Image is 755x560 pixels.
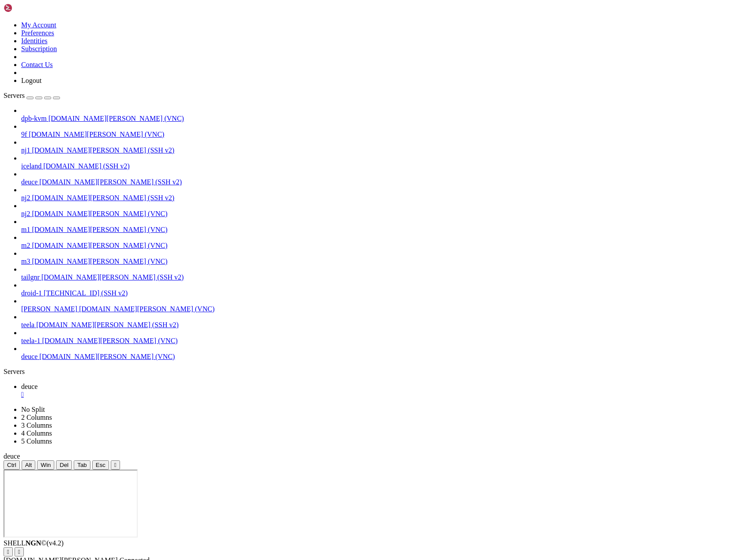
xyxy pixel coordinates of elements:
[21,273,751,281] a: tailgnr [DOMAIN_NAME][PERSON_NAME] (SSH v2)
[21,210,30,217] span: nj2
[21,186,751,202] li: nj2 [DOMAIN_NAME][PERSON_NAME] (SSH v2)
[18,549,20,555] div: 
[21,329,751,345] li: teela-1 [DOMAIN_NAME][PERSON_NAME] (VNC)
[15,547,24,556] button: 
[21,305,77,313] span: [PERSON_NAME]
[36,321,179,329] span: [DOMAIN_NAME][PERSON_NAME] (SSH v2)
[21,391,751,399] a: 
[21,345,751,361] li: deuce [DOMAIN_NAME][PERSON_NAME] (VNC)
[21,242,30,249] span: m2
[25,462,32,468] span: Alt
[21,273,40,281] span: tailgnr
[4,452,20,460] span: deuce
[32,194,174,202] span: [DOMAIN_NAME][PERSON_NAME] (SSH v2)
[42,337,178,344] span: [DOMAIN_NAME][PERSON_NAME] (VNC)
[21,429,52,437] a: 4 Columns
[21,146,30,154] span: nj1
[21,115,751,123] a: dpb-kvm [DOMAIN_NAME][PERSON_NAME] (VNC)
[21,313,751,329] li: teela [DOMAIN_NAME][PERSON_NAME] (SSH v2)
[21,289,42,297] span: droid-1
[21,210,751,218] a: nj2 [DOMAIN_NAME][PERSON_NAME] (VNC)
[21,242,751,250] a: m2 [DOMAIN_NAME][PERSON_NAME] (VNC)
[21,138,751,154] li: nj1 [DOMAIN_NAME][PERSON_NAME] (SSH v2)
[21,321,34,329] span: teela
[41,462,51,468] span: Win
[21,234,751,250] li: m2 [DOMAIN_NAME][PERSON_NAME] (VNC)
[21,383,38,390] span: deuce
[21,406,45,413] a: No Split
[32,210,167,217] span: [DOMAIN_NAME][PERSON_NAME] (VNC)
[96,462,105,468] span: Esc
[21,414,52,421] a: 2 Columns
[32,226,167,233] span: [DOMAIN_NAME][PERSON_NAME] (VNC)
[21,162,751,170] a: iceland [DOMAIN_NAME] (SSH v2)
[21,383,751,399] a: deuce
[21,154,751,170] li: iceland [DOMAIN_NAME] (SSH v2)
[77,462,87,468] span: Tab
[21,162,41,170] span: iceland
[21,218,751,234] li: m1 [DOMAIN_NAME][PERSON_NAME] (VNC)
[21,337,751,345] a: teela-1 [DOMAIN_NAME][PERSON_NAME] (VNC)
[4,368,751,376] div: Servers
[21,146,751,154] a: nj1 [DOMAIN_NAME][PERSON_NAME] (SSH v2)
[44,289,128,297] span: [TECHNICAL_ID] (SSH v2)
[21,115,47,122] span: dpb-kvm
[21,107,751,123] li: dpb-kvm [DOMAIN_NAME][PERSON_NAME] (VNC)
[114,462,116,468] div: 
[21,258,751,265] a: m3 [DOMAIN_NAME][PERSON_NAME] (VNC)
[4,547,13,556] button: 
[60,462,68,468] span: Del
[21,250,751,265] li: m3 [DOMAIN_NAME][PERSON_NAME] (VNC)
[21,337,41,344] span: teela-1
[56,460,72,470] button: Del
[21,194,751,202] a: nj2 [DOMAIN_NAME][PERSON_NAME] (SSH v2)
[22,460,36,470] button: Alt
[7,462,16,468] span: Ctrl
[4,460,20,470] button: Ctrl
[47,539,64,547] span: 4.2.0
[21,289,751,297] a: droid-1 [TECHNICAL_ID] (SSH v2)
[21,178,751,186] a: deuce [DOMAIN_NAME][PERSON_NAME] (SSH v2)
[21,123,751,138] li: 9f [DOMAIN_NAME][PERSON_NAME] (VNC)
[79,305,214,313] span: [DOMAIN_NAME][PERSON_NAME] (VNC)
[4,4,54,12] img: Shellngn
[21,202,751,218] li: nj2 [DOMAIN_NAME][PERSON_NAME] (VNC)
[92,460,109,470] button: Esc
[74,460,90,470] button: Tab
[32,146,174,154] span: [DOMAIN_NAME][PERSON_NAME] (SSH v2)
[21,353,38,360] span: deuce
[21,258,30,265] span: m3
[4,92,60,99] a: Servers
[21,305,751,313] a: [PERSON_NAME] [DOMAIN_NAME][PERSON_NAME] (VNC)
[37,460,54,470] button: Win
[21,37,48,45] a: Identities
[21,321,751,329] a: teela [DOMAIN_NAME][PERSON_NAME] (SSH v2)
[21,170,751,186] li: deuce [DOMAIN_NAME][PERSON_NAME] (SSH v2)
[32,242,167,249] span: [DOMAIN_NAME][PERSON_NAME] (VNC)
[21,21,56,29] a: My Account
[21,178,38,186] span: deuce
[21,61,53,68] a: Contact Us
[21,422,52,429] a: 3 Columns
[43,162,130,170] span: [DOMAIN_NAME] (SSH v2)
[26,539,41,547] b: NGN
[21,131,751,138] a: 9f [DOMAIN_NAME][PERSON_NAME] (VNC)
[21,226,30,233] span: m1
[4,539,64,547] span: SHELL ©
[21,265,751,281] li: tailgnr [DOMAIN_NAME][PERSON_NAME] (SSH v2)
[39,353,175,360] span: [DOMAIN_NAME][PERSON_NAME] (VNC)
[21,353,751,361] a: deuce [DOMAIN_NAME][PERSON_NAME] (VNC)
[7,549,9,555] div: 
[49,115,184,122] span: [DOMAIN_NAME][PERSON_NAME] (VNC)
[32,258,167,265] span: [DOMAIN_NAME][PERSON_NAME] (VNC)
[21,226,751,234] a: m1 [DOMAIN_NAME][PERSON_NAME] (VNC)
[21,29,54,37] a: Preferences
[21,45,57,52] a: Subscription
[21,437,52,445] a: 5 Columns
[21,281,751,297] li: droid-1 [TECHNICAL_ID] (SSH v2)
[21,194,30,202] span: nj2
[21,77,41,84] a: Logout
[29,131,164,138] span: [DOMAIN_NAME][PERSON_NAME] (VNC)
[21,131,27,138] span: 9f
